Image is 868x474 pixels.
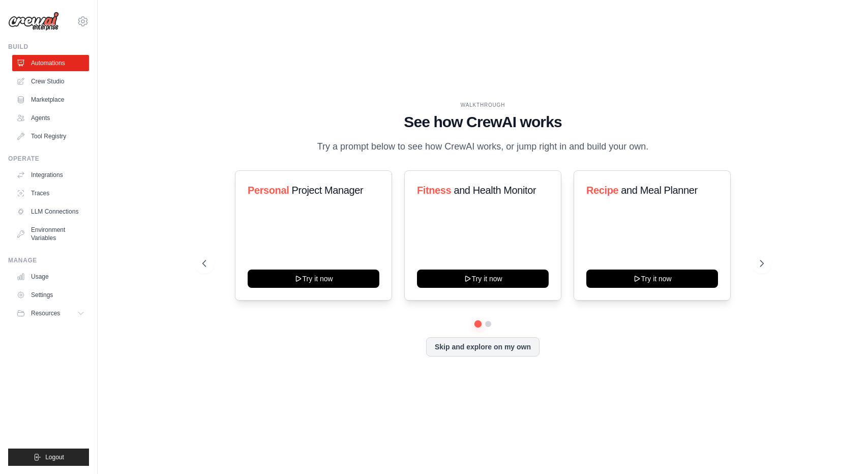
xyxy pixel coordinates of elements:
[12,185,89,201] a: Traces
[202,101,764,109] div: WALKTHROUGH
[12,222,89,246] a: Environment Variables
[31,309,60,317] span: Resources
[8,12,59,31] img: Logo
[12,92,89,108] a: Marketplace
[8,155,89,163] div: Operate
[12,269,89,285] a: Usage
[426,337,540,357] button: Skip and explore on my own
[12,73,89,90] a: Crew Studio
[454,185,536,196] span: and Health Monitor
[12,128,89,144] a: Tool Registry
[417,185,451,196] span: Fitness
[621,185,698,196] span: and Meal Planner
[12,305,89,321] button: Resources
[248,185,289,196] span: Personal
[12,203,89,220] a: LLM Connections
[12,110,89,126] a: Agents
[12,55,89,71] a: Automations
[45,453,64,461] span: Logout
[8,256,89,264] div: Manage
[586,185,618,196] span: Recipe
[312,139,654,154] p: Try a prompt below to see how CrewAI works, or jump right in and build your own.
[291,185,363,196] span: Project Manager
[248,270,379,288] button: Try it now
[12,167,89,183] a: Integrations
[586,270,718,288] button: Try it now
[417,270,549,288] button: Try it now
[8,43,89,51] div: Build
[8,449,89,466] button: Logout
[12,287,89,303] a: Settings
[202,113,764,131] h1: See how CrewAI works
